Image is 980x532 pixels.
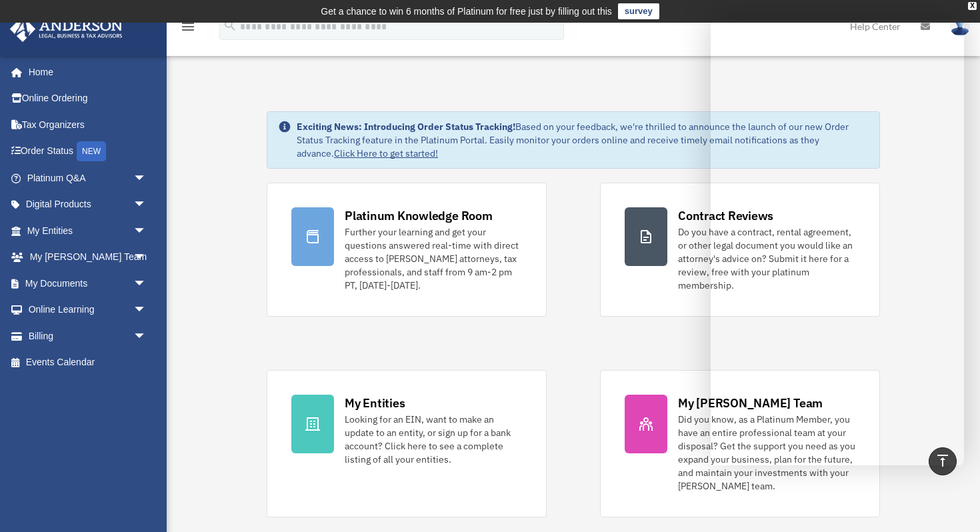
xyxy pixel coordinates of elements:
[600,370,880,517] a: My [PERSON_NAME] Team Did you know, as a Platinum Member, you have an entire professional team at...
[267,183,547,317] a: Platinum Knowledge Room Further your learning and get your questions answered real-time with dire...
[9,111,167,138] a: Tax Organizers
[133,323,160,350] span: arrow_drop_down
[678,413,855,493] div: Did you know, as a Platinum Member, you have an entire professional team at your disposal? Get th...
[345,395,405,411] div: My Entities
[678,207,773,224] div: Contract Reviews
[77,141,106,161] div: NEW
[9,349,167,376] a: Events Calendar
[180,19,196,35] i: menu
[9,323,167,349] a: Billingarrow_drop_down
[6,16,127,42] img: Anderson Advisors Platinum Portal
[133,270,160,297] span: arrow_drop_down
[223,18,237,33] i: search
[345,413,522,466] div: Looking for an EIN, want to make an update to an entity, or sign up for a bank account? Click her...
[297,121,515,133] strong: Exciting News: Introducing Order Status Tracking!
[133,191,160,219] span: arrow_drop_down
[9,59,160,85] a: Home
[618,3,659,19] a: survey
[267,370,547,517] a: My Entities Looking for an EIN, want to make an update to an entity, or sign up for a bank accoun...
[9,244,167,271] a: My [PERSON_NAME] Teamarrow_drop_down
[600,183,880,317] a: Contract Reviews Do you have a contract, rental agreement, or other legal document you would like...
[133,297,160,324] span: arrow_drop_down
[133,165,160,192] span: arrow_drop_down
[9,165,167,191] a: Platinum Q&Aarrow_drop_down
[133,244,160,271] span: arrow_drop_down
[678,395,823,411] div: My [PERSON_NAME] Team
[321,3,612,19] div: Get a chance to win 6 months of Platinum for free just by filling out this
[968,2,977,10] div: close
[133,217,160,245] span: arrow_drop_down
[9,85,167,112] a: Online Ordering
[180,23,196,35] a: menu
[9,191,167,218] a: Digital Productsarrow_drop_down
[9,297,167,323] a: Online Learningarrow_drop_down
[334,147,438,159] a: Click Here to get started!
[297,120,869,160] div: Based on your feedback, we're thrilled to announce the launch of our new Order Status Tracking fe...
[711,20,964,465] iframe: To enrich screen reader interactions, please activate Accessibility in Grammarly extension settings
[345,207,493,224] div: Platinum Knowledge Room
[678,225,855,292] div: Do you have a contract, rental agreement, or other legal document you would like an attorney's ad...
[9,138,167,165] a: Order StatusNEW
[9,270,167,297] a: My Documentsarrow_drop_down
[345,225,522,292] div: Further your learning and get your questions answered real-time with direct access to [PERSON_NAM...
[9,217,167,244] a: My Entitiesarrow_drop_down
